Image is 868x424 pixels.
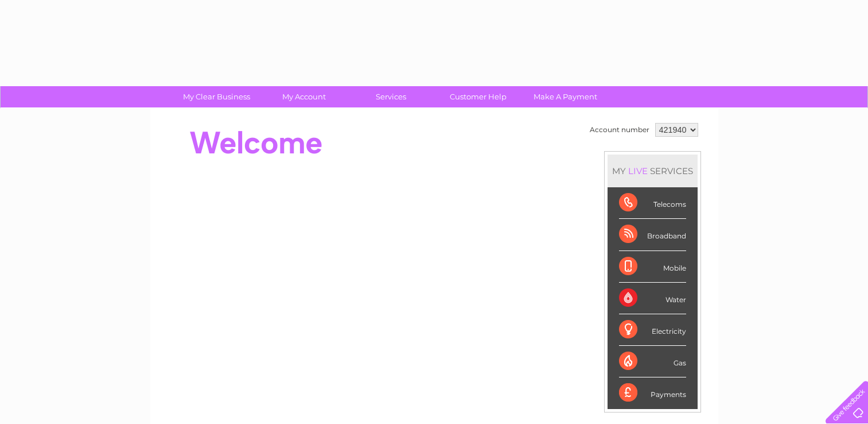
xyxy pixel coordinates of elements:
[608,155,698,187] div: MY SERVICES
[619,346,686,377] div: Gas
[587,120,652,140] td: Account number
[619,219,686,250] div: Broadband
[256,86,351,107] a: My Account
[169,86,264,107] a: My Clear Business
[518,86,613,107] a: Make A Payment
[619,187,686,219] div: Telecoms
[626,165,650,176] div: LIVE
[344,86,438,107] a: Services
[619,314,686,346] div: Electricity
[431,86,526,107] a: Customer Help
[619,283,686,314] div: Water
[619,251,686,283] div: Mobile
[619,377,686,408] div: Payments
